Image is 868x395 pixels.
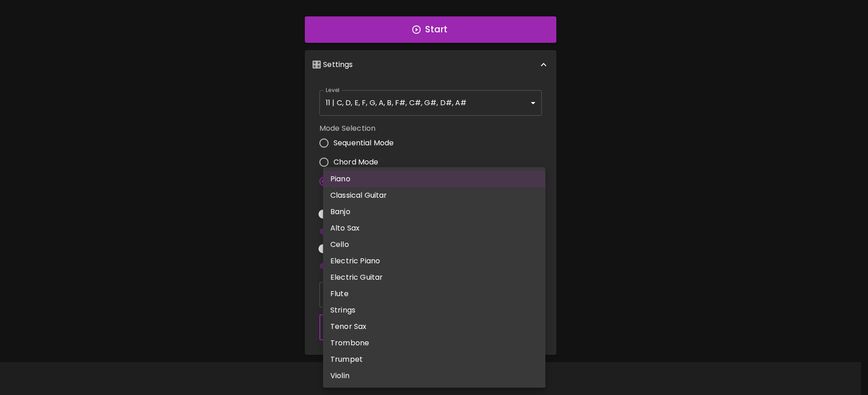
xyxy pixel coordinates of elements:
[323,335,545,351] li: Trombone
[323,302,545,318] li: Strings
[323,286,545,302] li: Flute
[323,368,545,384] li: Violin
[323,269,545,286] li: Electric Guitar
[323,204,545,220] li: Banjo
[323,236,545,253] li: Cello
[323,318,545,335] li: Tenor Sax
[323,351,545,368] li: Trumpet
[323,171,545,187] li: Piano
[323,220,545,236] li: Alto Sax
[323,253,545,269] li: Electric Piano
[323,187,545,204] li: Classical Guitar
